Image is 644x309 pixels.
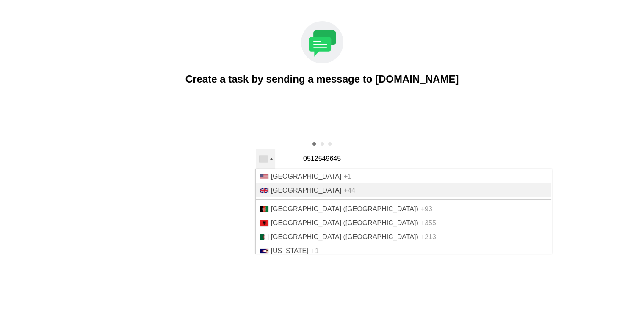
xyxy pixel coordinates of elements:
[421,233,436,240] span: +213
[21,207,623,216] span: Failed to parse number
[421,205,432,212] span: +93
[344,187,355,194] span: +44
[266,155,378,163] input: Type your phone number
[271,173,342,180] span: [GEOGRAPHIC_DATA]
[271,219,418,226] span: [GEOGRAPHIC_DATA] ([GEOGRAPHIC_DATA])
[421,219,436,226] span: +355
[271,233,418,240] span: [GEOGRAPHIC_DATA] (‫[GEOGRAPHIC_DATA]‬‎)
[311,247,319,254] span: +1
[271,205,418,212] span: [GEOGRAPHIC_DATA] (‫[GEOGRAPHIC_DATA]‬‎)
[185,72,460,86] div: Create a task by sending a message to [DOMAIN_NAME]
[271,187,342,194] span: [GEOGRAPHIC_DATA]
[344,173,351,180] span: +1
[301,21,343,63] img: message
[271,247,309,254] span: [US_STATE]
